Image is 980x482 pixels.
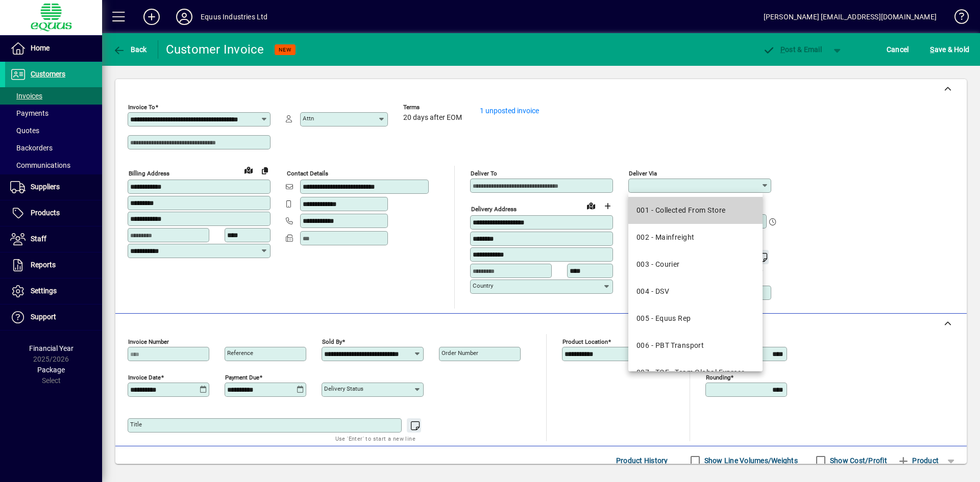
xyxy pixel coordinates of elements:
span: P [780,45,785,54]
a: Invoices [5,87,102,105]
span: Back [113,45,147,54]
span: Products [31,209,60,217]
span: Communications [10,161,70,169]
a: Backorders [5,139,102,157]
span: Financial Year [29,344,73,352]
button: Product [892,451,944,470]
span: Backorders [10,144,53,152]
button: Back [110,40,150,59]
app-page-header-button: Back [102,40,158,59]
mat-option: 006 - PBT Transport [628,332,763,359]
a: Payments [5,105,102,122]
button: Add [135,8,168,26]
mat-label: Deliver via [629,170,657,177]
mat-label: Reference [227,349,253,357]
div: Equus Industries Ltd [201,9,268,25]
mat-option: 004 - DSV [628,278,763,305]
span: Terms [403,104,464,111]
mat-label: Invoice date [128,374,161,381]
mat-label: Deliver To [471,170,497,177]
span: Cancel [887,41,909,58]
label: Show Cost/Profit [828,455,887,466]
span: Customers [31,70,65,78]
div: Customer Invoice [166,41,264,58]
a: Products [5,200,102,226]
div: 007 - TGE - Team Global Express [636,367,745,378]
a: View on map [240,162,257,178]
mat-label: Delivery status [324,385,363,392]
span: Package [37,366,65,374]
mat-option: 003 - Courier [628,251,763,278]
span: NEW [279,46,291,53]
button: Post & Email [757,40,827,59]
span: Reports [31,261,56,269]
mat-option: 001 - Collected From Store [628,197,763,224]
mat-label: Order number [442,349,478,357]
div: 004 - DSV [636,286,669,297]
span: Home [31,44,50,52]
a: Home [5,36,102,61]
div: 003 - Courier [636,259,680,270]
a: 1 unposted invoice [480,107,539,115]
button: Product History [612,451,672,470]
button: Save & Hold [927,40,972,59]
button: Profile [168,8,201,26]
mat-option: 007 - TGE - Team Global Express [628,359,763,386]
span: Payments [10,109,48,117]
mat-label: Product location [562,338,608,345]
div: 006 - PBT Transport [636,340,704,351]
a: Staff [5,226,102,252]
span: Support [31,313,56,321]
mat-label: Payment due [225,374,259,381]
button: Copy to Delivery address [257,162,273,179]
span: ave & Hold [930,41,969,58]
span: Suppliers [31,183,60,191]
div: 001 - Collected From Store [636,205,725,216]
span: S [930,45,934,54]
mat-option: 002 - Mainfreight [628,224,763,251]
span: Quotes [10,126,39,135]
span: Invoices [10,92,42,100]
mat-label: Attn [303,115,314,122]
mat-label: Invoice To [128,104,155,111]
label: Show Line Volumes/Weights [702,455,798,466]
div: 002 - Mainfreight [636,232,694,243]
span: ost & Email [763,45,822,54]
button: Choose address [599,198,616,214]
span: 20 days after EOM [403,114,462,122]
span: Staff [31,235,46,243]
mat-option: 005 - Equus Rep [628,305,763,332]
a: Reports [5,252,102,278]
a: View on map [583,197,599,214]
span: Settings [31,287,57,295]
a: Quotes [5,122,102,139]
mat-hint: Use 'Enter' to start a new line [335,433,415,444]
mat-label: Invoice number [128,338,169,345]
a: Communications [5,157,102,174]
div: [PERSON_NAME] [EMAIL_ADDRESS][DOMAIN_NAME] [764,9,937,25]
mat-label: Rounding [706,374,730,381]
a: Knowledge Base [947,2,967,35]
mat-label: Sold by [322,338,342,345]
span: Product [897,452,939,469]
a: Settings [5,278,102,304]
mat-label: Country [473,282,493,289]
button: Cancel [884,40,912,59]
div: 005 - Equus Rep [636,313,691,324]
a: Support [5,305,102,330]
mat-label: Title [130,421,142,428]
a: Suppliers [5,174,102,200]
span: Product History [616,452,668,469]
